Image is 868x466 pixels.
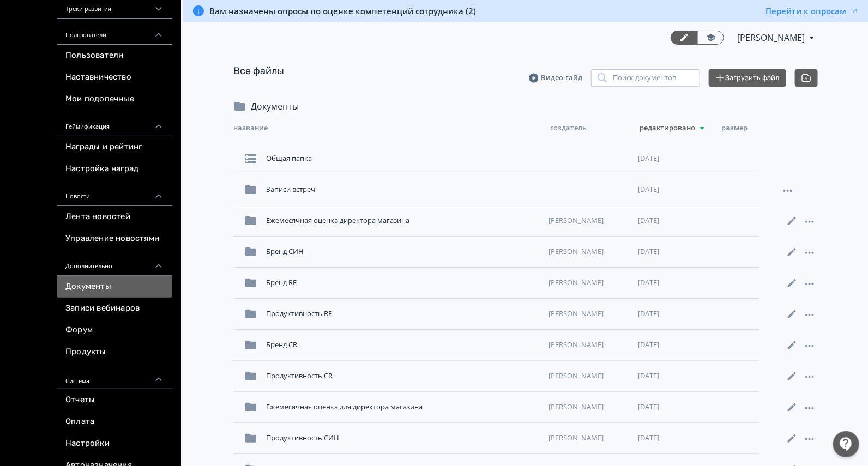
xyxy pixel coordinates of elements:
[57,19,172,45] div: Пользователи
[709,69,786,87] button: Загрузить файл
[57,250,172,276] div: Дополнительно
[262,366,545,386] div: Продуктивность CR
[697,31,724,45] a: Переключиться в режим ученика
[233,237,759,268] div: Бренд СИН[PERSON_NAME][DATE]
[57,45,172,66] a: Пользователи
[57,110,172,136] div: Геймификация
[638,433,660,444] span: [DATE]
[57,298,172,319] a: Записи вебинаров
[57,158,172,180] a: Настройка наград
[233,268,759,299] div: Бренд RE[PERSON_NAME][DATE]
[57,363,172,389] div: Система
[545,304,634,324] div: [PERSON_NAME]
[638,184,660,195] span: [DATE]
[57,66,172,88] a: Наставничество
[57,228,172,250] a: Управление новостями
[233,143,759,174] div: Общая папка[DATE]
[638,308,660,319] span: [DATE]
[638,246,660,257] span: [DATE]
[262,304,545,324] div: Продуктивность RE
[57,206,172,228] a: Лента новостей
[638,215,660,226] span: [DATE]
[246,100,299,113] div: Документы
[233,361,759,392] div: Продуктивность CR[PERSON_NAME][DATE]
[262,273,545,293] div: Бренд RE
[737,31,806,44] span: Светлана Илюхина
[545,242,634,262] div: [PERSON_NAME]
[57,433,172,455] a: Настройки
[551,122,640,135] div: Создатель
[233,299,759,330] div: Продуктивность RE[PERSON_NAME][DATE]
[638,371,660,382] span: [DATE]
[57,411,172,433] a: Оплата
[545,335,634,355] div: [PERSON_NAME]
[57,276,172,298] a: Документы
[233,174,759,205] div: Записи встреч[DATE]
[233,423,759,454] div: Продуктивность СИН[PERSON_NAME][DATE]
[233,205,759,237] div: Ежемесячная оценка директора магазина[PERSON_NAME][DATE]
[262,211,545,231] div: Ежемесячная оценка директора магазина
[545,366,634,386] div: [PERSON_NAME]
[638,340,660,350] span: [DATE]
[57,136,172,158] a: Награды и рейтинг
[57,180,172,206] div: Новости
[529,72,582,83] a: Видео-гайд
[233,122,551,135] div: Название
[262,428,545,448] div: Продуктивность СИН
[262,180,545,199] div: Записи встреч
[545,211,634,231] div: [PERSON_NAME]
[262,335,545,355] div: Бренд CR
[638,277,660,288] span: [DATE]
[233,65,284,77] a: Все файлы
[765,5,859,16] button: Перейти к опросам
[57,389,172,411] a: Отчеты
[57,341,172,363] a: Продукты
[722,122,765,135] div: Размер
[545,428,634,448] div: [PERSON_NAME]
[638,402,660,413] span: [DATE]
[638,153,660,164] span: [DATE]
[262,149,545,168] div: Общая папка
[57,88,172,110] a: Мои подопечные
[209,5,476,16] span: Вам назначены опросы по оценке компетенций сотрудника (2)
[233,330,759,361] div: Бренд CR[PERSON_NAME][DATE]
[545,273,634,293] div: [PERSON_NAME]
[262,242,545,262] div: Бренд СИН
[640,122,722,135] div: Редактировано
[545,397,634,417] div: [PERSON_NAME]
[262,397,545,417] div: Ежемесячная оценка для директора магазина
[57,319,172,341] a: Форум
[233,392,759,423] div: Ежемесячная оценка для директора магазина[PERSON_NAME][DATE]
